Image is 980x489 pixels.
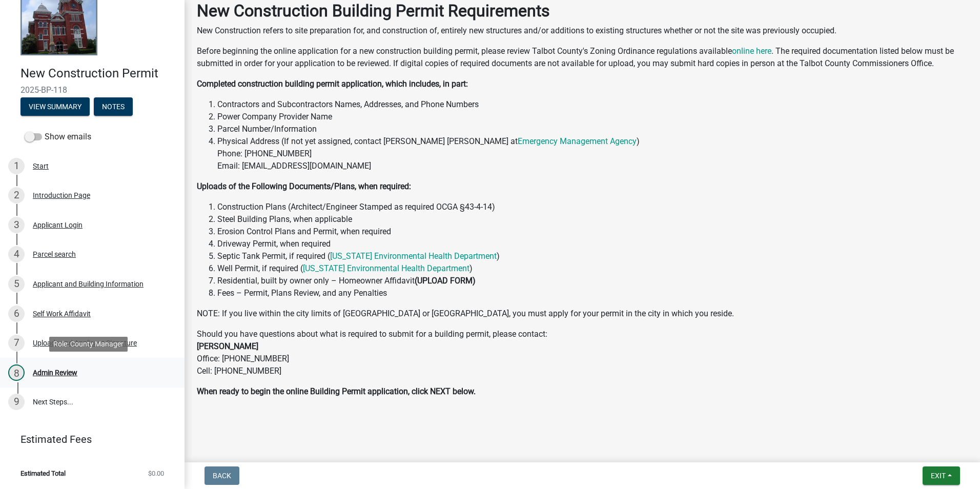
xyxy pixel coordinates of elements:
[217,111,968,123] li: Power Company Provider Name
[217,287,968,299] li: Fees – Permit, Plans Review, and any Penalties
[21,85,164,95] span: 2025-BP-118
[197,25,968,37] p: New Construction refers to site preparation for, and construction of, entirely new structures and...
[33,162,49,170] div: Start
[33,221,83,229] div: Applicant Login
[8,335,25,351] div: 7
[213,472,231,480] span: Back
[217,98,968,111] li: Contractors and Subcontractors Names, Addresses, and Phone Numbers
[8,276,25,292] div: 5
[94,103,133,111] wm-modal-confirm: Notes
[33,339,137,347] div: Uploads and Applicant Signature
[8,429,168,450] a: Estimated Fees
[931,472,946,480] span: Exit
[217,201,968,213] li: Construction Plans (Architect/Engineer Stamped as required OCGA §43-4-14)
[94,97,133,116] button: Notes
[8,394,25,410] div: 9
[732,46,771,56] a: online here
[21,66,176,81] h4: New Construction Permit
[49,337,128,352] div: Role: County Manager
[33,280,144,288] div: Applicant and Building Information
[8,158,25,174] div: 1
[148,470,164,477] span: $0.00
[197,45,968,70] p: Before beginning the online application for a new construction building permit, please review Tal...
[8,187,25,203] div: 2
[21,470,66,477] span: Estimated Total
[197,308,968,320] p: NOTE: If you live within the city limits of [GEOGRAPHIC_DATA] or [GEOGRAPHIC_DATA], you must appl...
[21,103,90,111] wm-modal-confirm: Summary
[197,79,468,89] strong: Completed construction building permit application, which includes, in part:
[33,192,90,199] div: Introduction Page
[217,213,968,226] li: Steel Building Plans, when applicable
[33,310,91,317] div: Self Work Affidavit
[8,305,25,322] div: 6
[197,341,258,351] strong: [PERSON_NAME]
[33,251,76,258] div: Parcel search
[33,369,77,376] div: Admin Review
[518,136,637,146] a: Emergency Management Agency
[217,123,968,135] li: Parcel Number/Information
[217,238,968,250] li: Driveway Permit, when required
[197,386,476,396] strong: When ready to begin the online Building Permit application, click NEXT below.
[21,97,90,116] button: View Summary
[217,275,968,287] li: Residential, built by owner only – Homeowner Affidavit
[197,181,411,191] strong: Uploads of the Following Documents/Plans, when required:
[197,328,968,377] p: Should you have questions about what is required to submit for a building permit, please contact:...
[8,246,25,262] div: 4
[25,131,91,143] label: Show emails
[923,466,960,485] button: Exit
[217,135,968,172] li: Physical Address (If not yet assigned, contact [PERSON_NAME] [PERSON_NAME] at ) Phone: [PHONE_NUM...
[330,251,497,261] a: [US_STATE] Environmental Health Department
[197,1,550,21] strong: New Construction Building Permit Requirements
[303,263,469,273] a: [US_STATE] Environmental Health Department
[8,364,25,381] div: 8
[217,250,968,262] li: Septic Tank Permit, if required ( )
[8,217,25,233] div: 3
[205,466,239,485] button: Back
[415,276,476,286] strong: (UPLOAD FORM)
[217,226,968,238] li: Erosion Control Plans and Permit, when required
[217,262,968,275] li: Well Permit, if required ( )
